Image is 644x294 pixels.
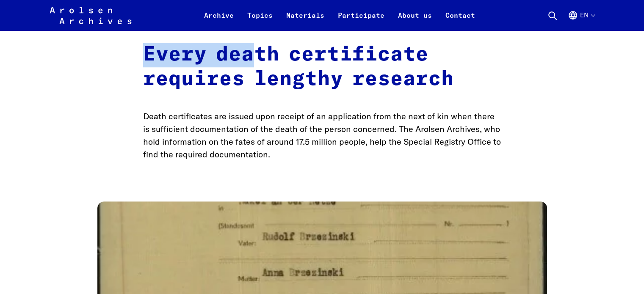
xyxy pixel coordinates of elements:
[240,10,279,30] a: Topics
[279,10,331,30] a: Materials
[331,10,391,30] a: Participate
[143,110,501,161] p: Death certificates are issued upon receipt of an application from the next of kin when there is s...
[391,10,439,30] a: About us
[197,10,240,30] a: Archive
[568,10,594,30] button: English, language selection
[143,43,501,91] h2: Every death certificate requires lengthy research
[439,10,482,30] a: Contact
[197,5,482,25] nav: Primary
